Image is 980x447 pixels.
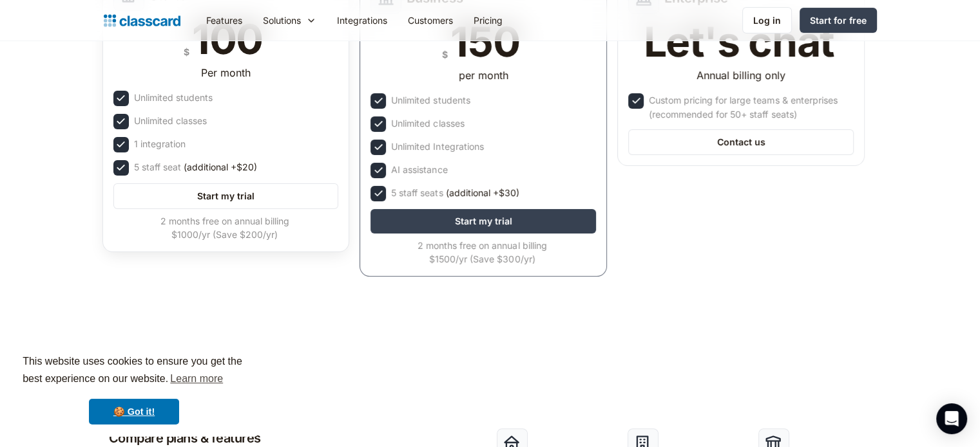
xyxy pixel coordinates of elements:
[391,140,483,154] div: Unlimited Integrations
[800,8,877,33] a: Start for free
[753,14,781,27] div: Log in
[263,14,301,27] div: Solutions
[201,65,251,80] div: Per month
[184,44,189,60] div: $
[391,93,470,107] div: Unlimited students
[697,68,785,83] div: Annual billing only
[391,163,447,177] div: AI assistance
[391,186,519,200] div: 5 staff seats
[742,7,792,33] a: Log in
[113,183,339,209] a: Start my trial
[134,160,257,174] div: 5 staff seat
[459,68,508,83] div: per month
[196,6,253,35] a: Features
[649,93,851,122] div: Custom pricing for large teams & enterprises (recommended for 50+ staff seats)
[936,403,967,434] div: Open Intercom Messenger
[23,354,245,388] span: This website uses cookies to ensure you get the best experience on our website.
[104,12,180,30] a: Logo
[134,114,207,128] div: Unlimited classes
[113,214,336,241] div: 2 months free on annual billing $1000/yr (Save $200/yr)
[89,399,179,424] a: dismiss cookie message
[628,129,854,155] a: Contact us
[253,6,327,35] div: Solutions
[184,160,257,174] span: (additional +$20)
[370,239,593,266] div: 2 months free on annual billing $1500/yr (Save $300/yr)
[450,21,519,62] div: 150
[810,14,867,27] div: Start for free
[327,6,398,35] a: Integrations
[134,137,186,151] div: 1 integration
[445,186,519,200] span: (additional +$30)
[370,209,596,233] a: Start my trial
[463,6,513,35] a: Pricing
[398,6,463,35] a: Customers
[192,19,263,60] div: 100
[168,369,225,388] a: learn more about cookies
[391,116,464,131] div: Unlimited classes
[644,21,834,62] div: Let's chat
[10,342,258,437] div: cookieconsent
[134,91,213,105] div: Unlimited students
[442,46,448,62] div: $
